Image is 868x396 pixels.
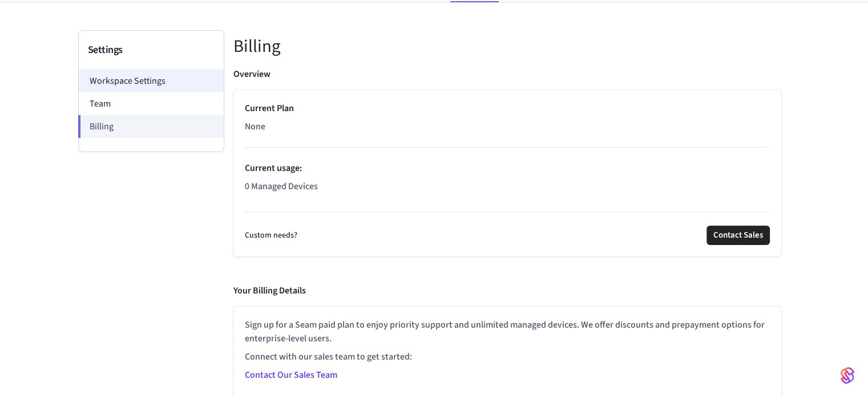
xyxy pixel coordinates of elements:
[78,115,224,138] li: Billing
[245,120,265,133] span: None
[233,284,306,297] p: Your Billing Details
[245,179,770,193] p: 0 Managed Devices
[841,366,854,385] img: SeamLogoGradient.69752ec5.svg
[245,226,770,245] div: Custom needs?
[245,318,770,345] p: Sign up for a Seam paid plan to enjoy priority support and unlimited managed devices. We offer di...
[245,369,337,381] a: Contact Our Sales Team
[245,161,770,175] p: Current usage :
[245,101,770,115] p: Current Plan
[245,350,770,364] p: Connect with our sales team to get started:
[706,226,770,245] button: Contact Sales
[79,92,224,115] li: Team
[88,42,215,58] h3: Settings
[79,70,224,92] li: Workspace Settings
[233,35,781,58] h5: Billing
[233,67,271,81] p: Overview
